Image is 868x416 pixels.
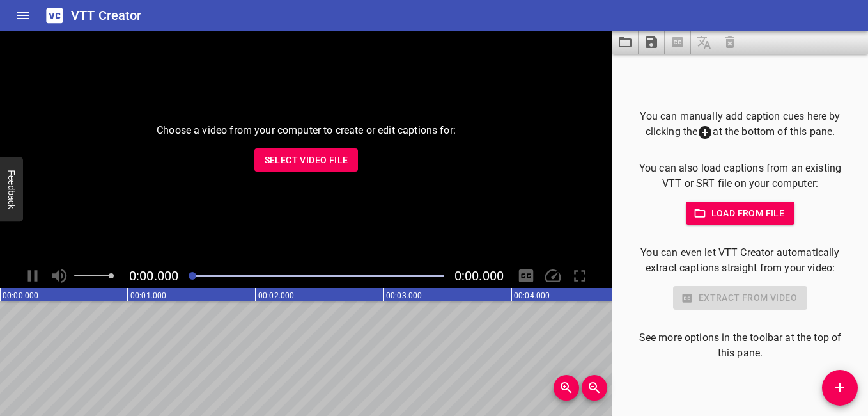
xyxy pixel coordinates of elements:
[514,291,550,300] text: 00:04.000
[639,31,665,54] button: Save captions to file
[129,268,178,284] span: Current Time
[633,161,848,191] p: You can also load captions from an existing VTT or SRT file on your computer:
[554,375,579,401] button: Zoom In
[265,152,348,168] span: Select Video File
[3,291,38,300] text: 00:00.000
[617,35,633,50] svg: Load captions from file
[514,264,538,288] div: Hide/Show Captions
[633,286,848,310] div: Select a video in the pane to the left to use this feature
[633,109,848,140] p: You can manually add caption cues here by clicking the at the bottom of this pane.
[254,148,359,172] button: Select Video File
[691,31,717,54] span: Add some captions below, then you can translate them.
[258,291,294,300] text: 00:02.000
[582,375,607,401] button: Zoom Out
[612,31,639,54] button: Load captions from file
[541,264,565,288] div: Playback Speed
[633,245,848,276] p: You can even let VTT Creator automatically extract captions straight from your video:
[633,330,848,361] p: See more options in the toolbar at the top of this pane.
[71,5,142,26] h6: VTT Creator
[157,123,456,138] p: Choose a video from your computer to create or edit captions for:
[686,202,795,225] button: Load from file
[568,264,592,288] div: Toggle Full Screen
[386,291,422,300] text: 00:03.000
[644,35,659,50] svg: Save captions to file
[189,275,444,277] div: Play progress
[665,31,691,54] span: Select a video in the pane to the left, then you can automatically extract captions.
[454,268,504,284] span: Video Duration
[696,205,785,221] span: Load from file
[822,370,858,406] button: Add Cue
[130,291,166,300] text: 00:01.000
